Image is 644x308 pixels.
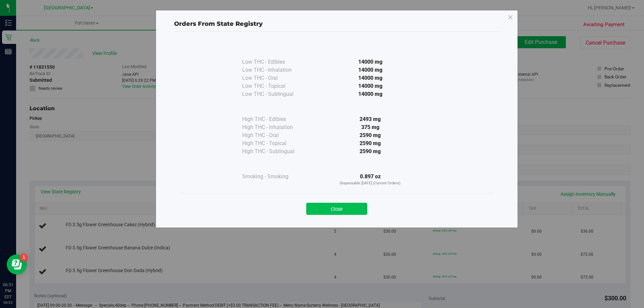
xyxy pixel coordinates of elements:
div: 14000 mg [309,66,431,74]
div: 14000 mg [309,82,431,90]
iframe: Resource center unread badge [20,253,28,261]
div: High THC - Oral [242,131,309,139]
p: Dispensable [DATE] (Current Orders) [309,181,431,186]
div: 0.897 oz [309,173,431,186]
button: Close [306,203,367,215]
div: High THC - Sublingual [242,147,309,156]
span: Orders From State Registry [174,20,263,27]
div: Low THC - Inhalation [242,66,309,74]
div: Low THC - Edibles [242,58,309,66]
div: Low THC - Oral [242,74,309,82]
div: Low THC - Topical [242,82,309,90]
div: 14000 mg [309,90,431,98]
div: 2590 mg [309,131,431,139]
div: High THC - Inhalation [242,123,309,131]
div: High THC - Edibles [242,115,309,123]
div: Smoking - Smoking [242,173,309,181]
div: 2590 mg [309,147,431,156]
div: 14000 mg [309,58,431,66]
div: 2493 mg [309,115,431,123]
div: 375 mg [309,123,431,131]
div: Low THC - Sublingual [242,90,309,98]
div: High THC - Topical [242,139,309,147]
div: 2590 mg [309,139,431,147]
iframe: Resource center [7,254,27,274]
div: 14000 mg [309,74,431,82]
